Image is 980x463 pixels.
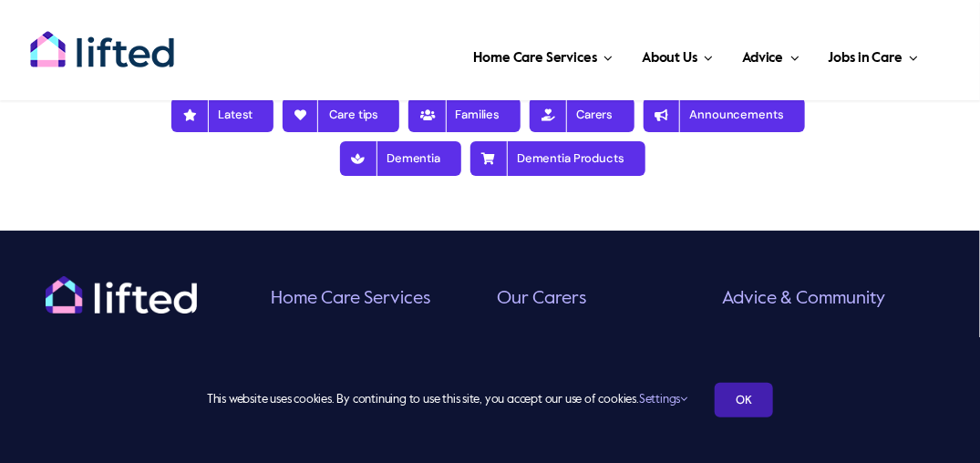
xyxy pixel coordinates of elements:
a: About Us [636,27,718,82]
span: Carers [551,108,613,122]
a: Announcements [644,98,805,132]
h6: Home Care Services [272,287,484,312]
span: Care tips [304,108,378,122]
span: Families [429,108,500,122]
a: Families [408,98,521,132]
h6: Our Carers [497,287,709,312]
span: Dementia [361,151,440,166]
a: Carers [530,98,634,132]
a: lifted-logo [29,30,175,48]
span: Announcements [665,108,784,122]
img: logo-white [46,276,197,314]
span: Jobs in Care [829,44,903,73]
nav: Blog Nav [139,88,842,176]
a: Jobs in Care [823,27,924,82]
span: Dementia Products [491,151,624,166]
a: Advice [737,27,804,82]
h6: Advice & Community [723,287,935,312]
span: About Us [642,44,697,73]
a: Care tips [283,98,399,132]
nav: Main Menu [186,27,923,82]
span: Advice [742,44,783,73]
a: Latest [171,98,273,132]
a: Dementia Products [470,141,645,176]
a: Home Care Services [469,27,619,82]
a: OK [715,383,773,417]
span: This website uses cookies. By continuing to use this site, you accept our use of cookies. [207,386,687,415]
span: Latest [192,108,253,122]
span: Home Care Services [474,44,597,73]
a: Settings [639,394,687,406]
a: Dementia [340,141,461,176]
